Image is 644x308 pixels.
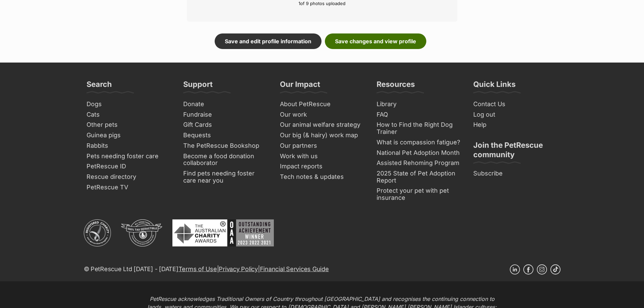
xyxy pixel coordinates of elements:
a: Fundraise [181,110,270,120]
span: 1 [299,1,300,6]
a: How to Find the Right Dog Trainer [374,120,464,137]
a: FAQ [374,110,464,120]
a: Protect your pet with pet insurance [374,186,464,203]
a: Guinea pigs [84,130,174,141]
a: Become a food donation collaborator [181,151,270,168]
a: Save changes and view profile [325,33,426,49]
a: Bequests [181,130,270,141]
a: Library [374,99,464,110]
a: Assisted Rehoming Program [374,158,464,168]
h3: Resources [377,79,415,93]
a: Our partners [277,141,367,151]
a: Terms of Use [178,265,217,273]
a: What is compassion fatigue? [374,137,464,148]
a: About PetRescue [277,99,367,110]
a: Subscribe [471,168,560,179]
a: Financial Services Guide [260,265,329,273]
a: Help [471,120,560,130]
a: Cats [84,110,174,120]
a: Rescue directory [84,172,174,182]
a: Log out [471,110,560,120]
a: Dogs [84,99,174,110]
a: Rabbits [84,141,174,151]
h3: Support [183,79,213,93]
h3: Our Impact [280,79,320,93]
a: Our big (& hairy) work map [277,130,367,141]
a: Other pets [84,120,174,130]
a: Instagram [537,264,547,275]
p: © PetRescue Ltd [DATE] - [DATE] | | [84,264,329,274]
a: PetRescue TV [84,182,174,193]
img: DGR [121,219,162,246]
a: Our animal welfare strategy [277,120,367,130]
a: Work with us [277,151,367,162]
a: Find pets needing foster care near you [181,168,270,186]
img: Australian Charity Awards - Outstanding Achievement Winner 2023 - 2022 - 2021 [172,219,274,246]
a: Pets needing foster care [84,151,174,162]
p: of 9 photos uploaded [197,0,447,7]
a: Contact Us [471,99,560,110]
h3: Search [87,79,112,93]
a: Gift Cards [181,120,270,130]
a: Tech notes & updates [277,172,367,182]
a: Our work [277,110,367,120]
a: National Pet Adoption Month [374,148,464,158]
a: Privacy Policy [219,265,258,273]
img: ACNC [84,219,111,246]
a: PetRescue ID [84,161,174,172]
a: TikTok [550,264,560,275]
a: Linkedin [510,264,520,275]
a: Impact reports [277,161,367,172]
a: Save and edit profile information [215,33,321,49]
h3: Join the PetRescue community [473,140,558,163]
a: Donate [181,99,270,110]
a: Facebook [523,264,533,275]
h3: Quick Links [473,79,516,93]
a: 2025 State of Pet Adoption Report [374,168,464,186]
a: The PetRescue Bookshop [181,141,270,151]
